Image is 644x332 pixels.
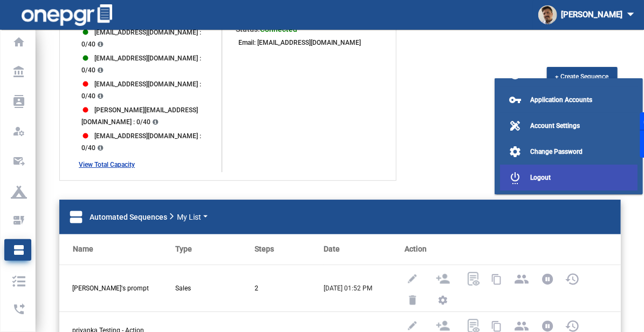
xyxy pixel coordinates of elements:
mat-icon: settings_power [509,171,522,184]
mat-icon: settings [509,145,522,158]
span: Account Settings [530,122,580,130]
span: Change Password [530,148,583,155]
span: Logout [530,174,551,181]
mat-icon: design_services [509,119,522,132]
mat-icon: vpn_key [509,93,522,106]
span: Application Accounts [530,96,592,104]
